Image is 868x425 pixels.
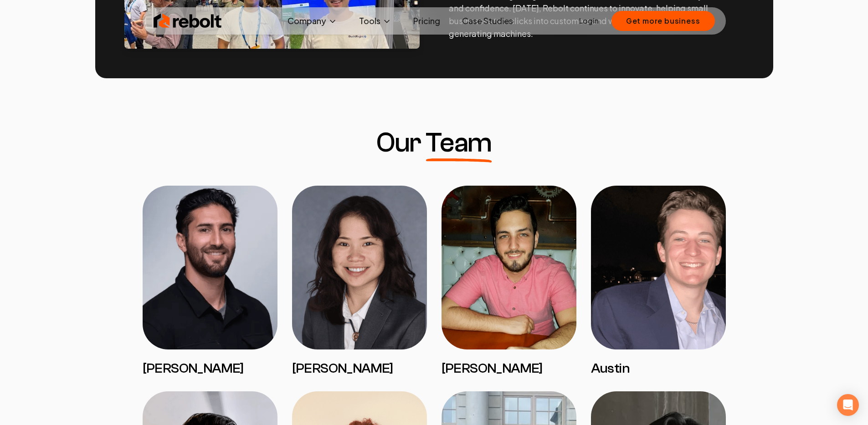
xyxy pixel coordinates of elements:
button: Get more business [611,11,715,31]
img: Austin [591,186,726,349]
a: Case Studies [455,12,520,30]
a: Login [579,15,599,26]
img: James [143,186,277,349]
button: Tools [352,12,399,30]
span: Team [426,129,492,157]
h3: [PERSON_NAME] [442,360,576,377]
a: Pricing [406,12,447,30]
img: Haley [292,186,427,349]
h3: Austin [591,360,726,377]
img: Rebolt Logo [154,12,222,30]
img: Santiago [442,186,576,349]
h3: Our [376,129,492,157]
div: Open Intercom Messenger [837,394,859,416]
h3: [PERSON_NAME] [143,360,277,377]
h3: [PERSON_NAME] [292,360,427,377]
button: Company [280,12,344,30]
